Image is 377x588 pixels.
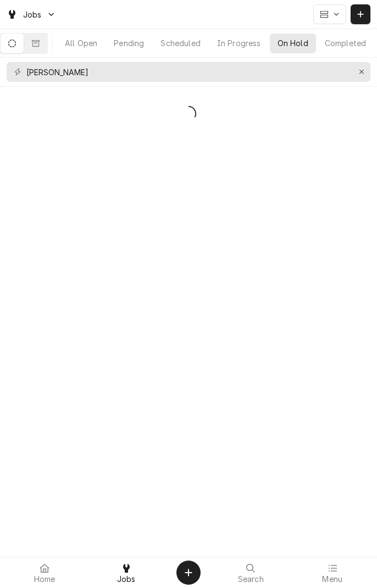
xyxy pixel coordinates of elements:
span: Jobs [23,9,42,20]
span: Menu [322,575,342,584]
span: Loading... [181,102,196,125]
div: Completed [325,37,366,49]
a: Home [4,559,85,586]
button: Erase input [353,63,370,81]
div: Pending [114,37,144,49]
a: Go to Jobs [2,5,60,24]
div: Scheduled [160,37,200,49]
span: Jobs [117,575,136,584]
a: Jobs [86,559,167,586]
span: Search [238,575,264,584]
div: On Hold [278,37,308,49]
span: Home [34,575,56,584]
div: All Open [65,37,97,49]
a: Menu [292,559,373,586]
div: In Progress [217,37,261,49]
button: Create Object [176,561,201,585]
a: Search [210,559,291,586]
input: Keyword search [26,62,350,82]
